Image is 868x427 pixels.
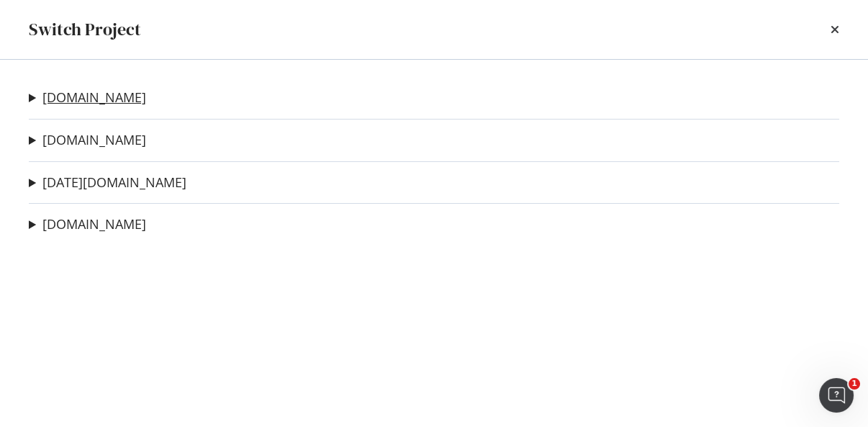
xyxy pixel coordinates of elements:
a: [DOMAIN_NAME] [42,90,146,105]
div: times [831,17,839,42]
summary: [DOMAIN_NAME] [29,89,146,107]
a: [DATE][DOMAIN_NAME] [42,175,186,190]
summary: [DOMAIN_NAME] [29,131,146,150]
a: [DOMAIN_NAME] [42,217,146,232]
summary: [DOMAIN_NAME] [29,215,146,234]
a: [DOMAIN_NAME] [42,132,146,148]
span: 1 [849,378,860,390]
iframe: Intercom live chat [819,378,854,413]
div: Switch Project [29,17,141,42]
summary: [DATE][DOMAIN_NAME] [29,174,186,192]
